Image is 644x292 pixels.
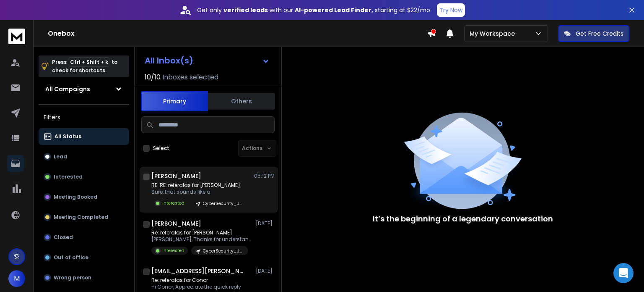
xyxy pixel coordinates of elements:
button: Meeting Booked [39,189,129,205]
p: Get only with our starting at $22/mo [197,6,430,14]
button: Get Free Credits [558,25,629,42]
h1: [PERSON_NAME] [151,172,201,180]
button: M [8,270,25,287]
p: Closed [54,234,73,241]
p: [DATE] [256,268,275,274]
button: Wrong person [39,269,129,286]
p: CyberSecurity_USA [203,200,243,207]
p: Meeting Completed [54,214,108,221]
h3: Inboxes selected [162,72,218,82]
button: All Inbox(s) [138,52,276,69]
h1: All Campaigns [45,85,90,93]
p: Interested [54,174,83,180]
div: Open Intercom Messenger [613,263,634,283]
p: Lead [54,153,67,160]
button: Meeting Completed [39,209,129,226]
button: Try Now [437,3,465,17]
p: Re: referalas for [PERSON_NAME] [151,229,252,236]
p: Sure, that sounds like a [151,189,248,195]
button: Others [208,92,275,110]
p: Re: referalas for Conor [151,277,241,284]
button: All Status [39,128,129,145]
p: Get Free Credits [576,29,623,38]
button: Lead [39,148,129,165]
h1: All Inbox(s) [145,56,193,65]
p: Interested [162,247,184,254]
h1: [EMAIL_ADDRESS][PERSON_NAME][DOMAIN_NAME] [151,267,244,275]
img: logo [8,29,25,44]
button: Primary [141,91,208,111]
p: CyberSecurity_USA [203,248,243,254]
p: Interested [162,200,184,206]
p: It’s the beginning of a legendary conversation [373,213,553,225]
strong: AI-powered Lead Finder, [295,6,373,14]
span: 10 / 10 [145,72,161,82]
p: All Status [55,133,81,140]
button: Closed [39,229,129,246]
h3: Filters [39,111,129,123]
p: 05:12 PM [254,173,275,179]
p: Meeting Booked [54,194,97,200]
p: Out of office [54,254,88,261]
p: [PERSON_NAME], Thanks for understanding. Yes, [151,236,252,243]
button: All Campaigns [39,81,129,97]
h1: Onebox [48,29,427,39]
button: Out of office [39,249,129,266]
p: [DATE] [256,220,275,227]
p: My Workspace [470,29,518,38]
p: RE: RE: referalas for [PERSON_NAME] [151,182,248,189]
span: Ctrl + Shift + k [69,57,109,67]
p: Try Now [439,6,462,14]
p: Press to check for shortcuts. [52,58,117,75]
label: Select [153,145,169,152]
button: Interested [39,168,129,185]
strong: verified leads [223,6,268,14]
h1: [PERSON_NAME] [151,219,201,228]
p: Hi Conor, Appreciate the quick reply [151,284,241,290]
p: Wrong person [54,274,91,281]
